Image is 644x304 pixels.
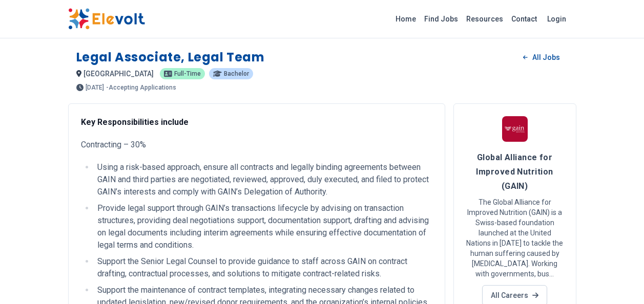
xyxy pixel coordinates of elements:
span: Full-time [174,71,201,77]
li: Using a risk-based approach, ensure all contracts and legally binding agreements between GAIN and... [94,161,432,198]
span: [GEOGRAPHIC_DATA] [84,70,154,78]
a: Contact [507,11,541,27]
span: Bachelor [224,71,249,77]
p: The Global Alliance for Improved Nutrition (GAIN) is a Swiss-based foundation launched at the Uni... [466,197,564,279]
li: Provide legal support through GAIN’s transactions lifecycle by advising on transaction structures... [94,202,432,251]
img: Global Alliance for Improved Nutrition (GAIN) [502,116,528,142]
span: [DATE] [86,84,104,91]
li: Support the Senior Legal Counsel to provide guidance to staff across GAIN on contract drafting, c... [94,255,432,280]
img: Elevolt [68,8,145,30]
a: Login [541,9,572,29]
span: Global Alliance for Improved Nutrition (GAIN) [476,153,553,191]
p: Contracting – 30% [81,139,432,151]
a: All Jobs [515,50,568,65]
a: Home [391,11,420,27]
a: Find Jobs [420,11,462,27]
h1: Legal Associate, Legal Team [76,49,265,66]
strong: Key Responsibilities include [81,117,189,127]
a: Resources [462,11,507,27]
p: - Accepting Applications [106,84,176,91]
